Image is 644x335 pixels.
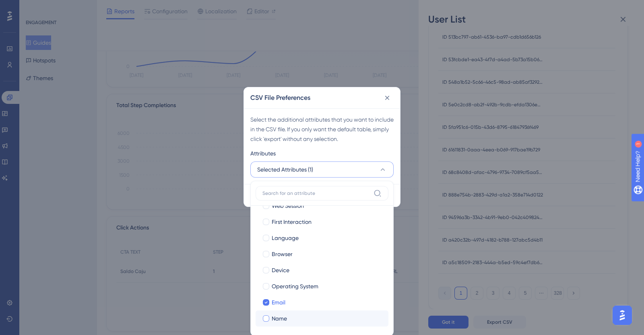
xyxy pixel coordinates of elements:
[262,190,370,196] input: Search for an attribute
[272,249,293,259] span: Browser
[56,4,58,10] div: 1
[272,233,299,243] span: Language
[19,2,50,12] span: Need Help?
[257,165,313,174] span: Selected Attributes (1)
[250,149,276,158] span: Attributes
[272,314,287,323] span: Name
[250,115,394,144] div: Select the additional attributes that you want to include in the CSV file. If you only want the d...
[250,93,310,103] h2: CSV File Preferences
[272,265,289,275] span: Device
[272,298,285,307] span: Email
[272,201,304,211] span: Web Session
[272,217,312,227] span: First Interaction
[272,281,318,291] span: Operating System
[610,303,634,327] iframe: UserGuiding AI Assistant Launcher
